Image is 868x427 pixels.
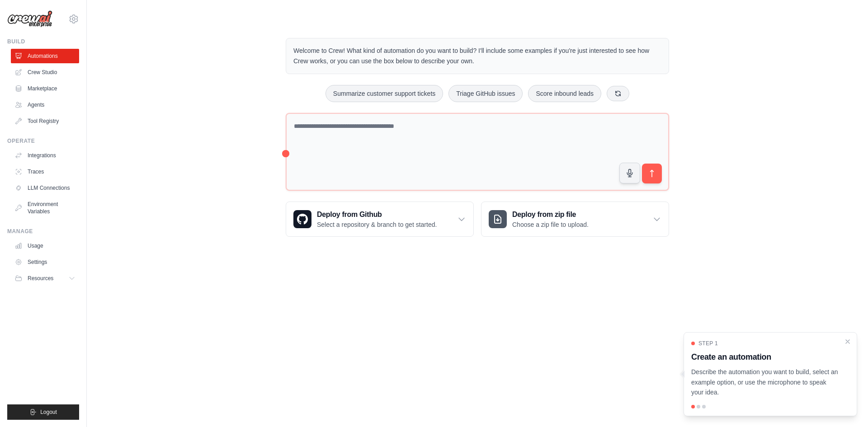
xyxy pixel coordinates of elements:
p: Select a repository & branch to get started. [317,220,437,229]
div: Operate [7,137,79,145]
a: Crew Studio [11,65,79,80]
a: Environment Variables [11,197,79,219]
a: Settings [11,255,79,269]
a: Automations [11,49,79,63]
button: Score inbound leads [528,85,601,102]
button: Close walkthrough [844,338,851,345]
button: Summarize customer support tickets [325,85,443,102]
h3: Deploy from Github [317,209,437,220]
button: Resources [11,271,79,286]
h3: Deploy from zip file [512,209,589,220]
div: Build [7,38,79,45]
p: Choose a zip file to upload. [512,220,589,229]
p: Describe the automation you want to build, select an example option, or use the microphone to spe... [691,367,839,398]
a: Traces [11,164,79,179]
div: Manage [7,228,79,235]
button: Triage GitHub issues [448,85,523,102]
span: Step 1 [698,340,718,347]
h3: Create an automation [691,351,839,363]
span: Resources [28,275,53,282]
a: Integrations [11,148,79,163]
span: Logout [40,408,57,416]
button: Logout [7,404,79,420]
a: Tool Registry [11,114,79,128]
a: Usage [11,239,79,253]
a: LLM Connections [11,181,79,195]
a: Agents [11,98,79,112]
p: Welcome to Crew! What kind of automation do you want to build? I'll include some examples if you'... [293,46,661,66]
img: Logo [7,10,52,28]
a: Marketplace [11,81,79,96]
